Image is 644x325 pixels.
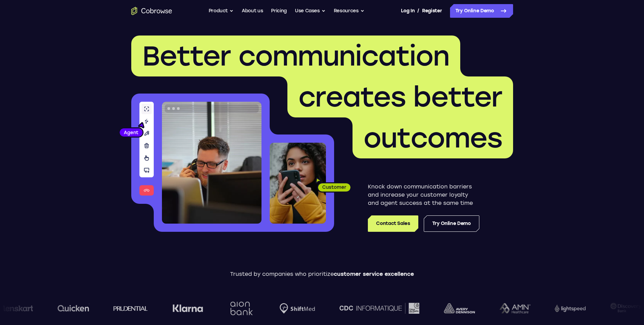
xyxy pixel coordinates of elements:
a: Try Online Demo [450,4,513,18]
a: Go to the home page [131,7,172,15]
img: Shiftmed [279,303,314,314]
a: About us [242,4,263,18]
img: A customer holding their phone [270,143,326,224]
span: outcomes [363,122,502,154]
a: Try Online Demo [424,215,479,232]
span: customer service excellence [334,271,414,277]
img: AMN Healthcare [498,303,529,314]
img: Aion Bank [227,295,255,322]
img: CDC Informatique [339,303,419,313]
span: Better communication [142,40,449,72]
p: Knock down communication barriers and increase your customer loyalty and agent success at the sam... [368,183,479,207]
img: prudential [113,306,147,311]
button: Use Cases [295,4,326,18]
a: Contact Sales [368,215,418,232]
a: Log In [401,4,415,18]
img: avery-dennison [443,303,474,313]
a: Register [422,4,442,18]
img: Klarna [172,304,203,312]
span: / [417,7,419,15]
img: A customer support agent talking on the phone [162,102,261,224]
button: Resources [334,4,364,18]
button: Product [209,4,234,18]
span: creates better [298,81,502,113]
a: Pricing [271,4,287,18]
